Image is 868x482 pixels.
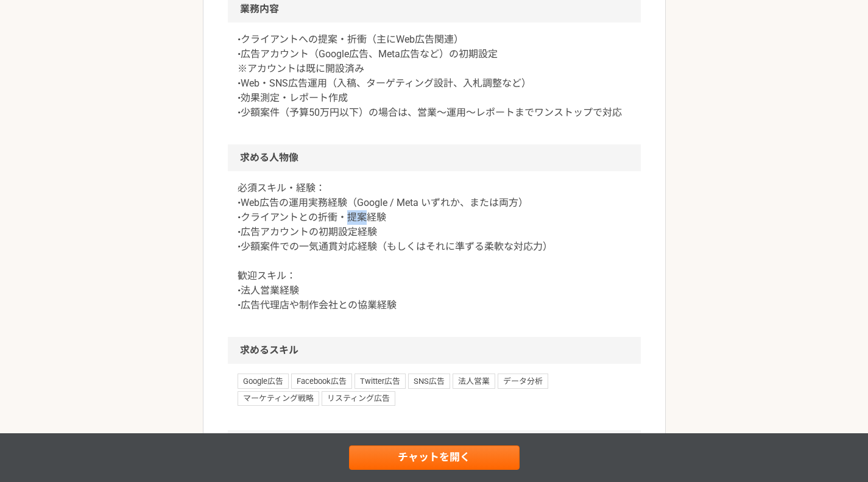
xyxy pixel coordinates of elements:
a: チャットを開く [349,445,520,470]
span: リスティング広告 [322,391,395,406]
p: 必須スキル・経験： •Web広告の運用実務経験（Google / Meta いずれか、または両方） •クライアントとの折衝・提案経験 •広告アカウントの初期設定経験 •少額案件での一気通貫対応経... [238,181,631,313]
span: SNS広告 [408,374,450,388]
h2: 求めるスキル [228,337,641,364]
span: データ分析 [498,374,548,388]
h2: その他の条件・環境 [228,430,641,457]
h2: 求める人物像 [228,144,641,171]
span: 法人営業 [453,374,495,388]
span: Twitter広告 [355,374,406,388]
span: Google広告 [238,374,289,388]
span: マーケティング戦略 [238,391,319,406]
span: Facebook広告 [291,374,352,388]
p: •クライアントへの提案・折衝（主にWeb広告関連） •広告アカウント（Google広告、Meta広告など）の初期設定 ※アカウントは既に開設済み •Web・SNS広告運用（入稿、ターゲティング設... [238,32,631,120]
